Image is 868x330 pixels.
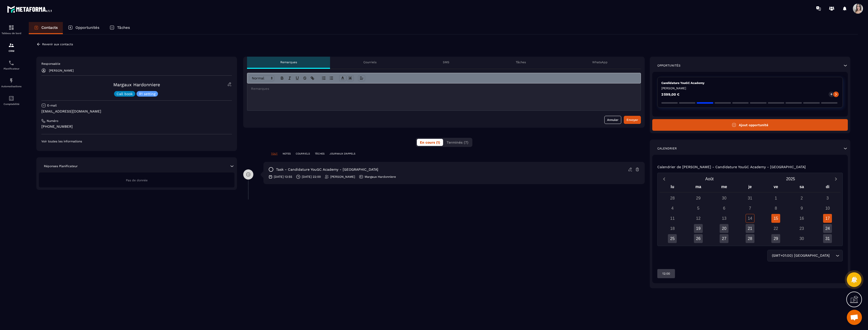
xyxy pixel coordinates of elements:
a: schedulerschedulerPlanificateur [1,56,21,74]
span: Pas de donnée [126,179,148,182]
div: 11 [668,214,677,223]
button: En cours (1) [417,139,443,146]
p: TOUT [271,152,278,156]
div: 13 [720,214,728,223]
div: 7 [746,204,754,213]
div: 22 [771,224,780,233]
div: 6 [720,204,728,213]
div: Search for option [767,250,843,261]
div: 30 [720,194,728,203]
p: Margaux Hardonniere [365,175,396,179]
button: Ajout opportunité [652,119,848,131]
p: Candidature YouGC Academy [661,81,839,85]
a: automationsautomationsAutomatisations [1,74,21,92]
p: task - Candidature YouGC Academy - [GEOGRAPHIC_DATA] [276,167,378,172]
p: Calendrier [657,146,677,150]
div: 3 [823,194,832,203]
p: Tableau de bord [1,32,21,35]
div: 28 [746,234,754,243]
button: Next month [831,175,840,182]
span: (GMT+01:00) [GEOGRAPHIC_DATA] [771,253,831,258]
a: Contacts [29,22,63,34]
div: 31 [746,194,754,203]
div: Calendar wrapper [660,183,840,243]
p: [PHONE_NUMBER] [41,124,232,129]
div: 12 [694,214,703,223]
p: E-mail [47,103,57,107]
a: formationformationTableau de bord [1,21,21,38]
a: formationformationCRM [1,38,21,56]
p: Contacts [41,25,58,30]
div: 8 [771,204,780,213]
div: 1 [771,194,780,203]
div: ma [685,183,711,192]
p: TÂCHES [315,152,324,156]
p: Comptabilité [1,103,21,105]
p: Remarques [280,60,297,64]
p: R1 setting [139,92,155,96]
p: [PERSON_NAME] [661,86,839,90]
img: scheduler [8,60,14,66]
a: accountantaccountantComptabilité [1,92,21,109]
div: me [711,183,737,192]
input: Search for option [831,253,834,258]
button: Terminés (7) [444,139,471,146]
div: 30 [797,234,806,243]
p: 12:00 [662,272,670,276]
p: [DATE] 13:55 [274,175,292,179]
div: 18 [668,224,677,233]
img: formation [8,42,14,48]
div: 14 [746,214,754,223]
img: logo [7,5,52,14]
div: 23 [797,224,806,233]
p: Tâches [117,25,130,30]
div: 31 [823,234,832,243]
p: [PERSON_NAME] [330,175,355,179]
img: formation [8,25,14,31]
div: 29 [771,234,780,243]
p: WhatsApp [592,60,608,64]
p: [EMAIL_ADDRESS][DOMAIN_NAME] [41,109,232,114]
p: NOTES [283,152,291,156]
span: En cours (1) [420,140,440,144]
p: Numéro [47,119,58,123]
p: Opportunités [657,63,681,68]
div: 5 [694,204,703,213]
button: Open years overlay [750,174,831,183]
div: sa [789,183,815,192]
div: 2 [797,194,806,203]
div: 16 [797,214,806,223]
img: accountant [8,95,14,101]
div: 4 [668,204,677,213]
button: Envoyer [624,116,641,124]
div: lu [660,183,685,192]
a: Margaux Hardonniere [113,82,160,87]
p: Automatisations [1,85,21,88]
img: automations [8,78,14,84]
div: Calendar days [660,194,840,243]
div: 25 [668,234,677,243]
div: 19 [694,224,703,233]
p: Voir toutes les informations [41,139,232,143]
div: 9 [797,204,806,213]
div: 24 [823,224,832,233]
button: Open months overlay [669,174,750,183]
div: di [815,183,840,192]
div: 26 [694,234,703,243]
p: Call book [117,92,133,96]
p: [DATE] 22:00 [302,175,321,179]
div: 17 [823,214,832,223]
div: je [737,183,763,192]
p: JOURNAUX D'APPELS [330,152,355,156]
a: Tâches [104,22,135,34]
p: Tâches [516,60,526,64]
div: 28 [668,194,677,203]
div: 29 [694,194,703,203]
p: Planificateur [1,67,21,70]
p: CRM [1,50,21,52]
p: 2 599,00 € [661,93,680,96]
div: ve [763,183,789,192]
button: Previous month [660,175,669,182]
p: Opportunités [75,25,99,30]
div: 20 [720,224,728,233]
